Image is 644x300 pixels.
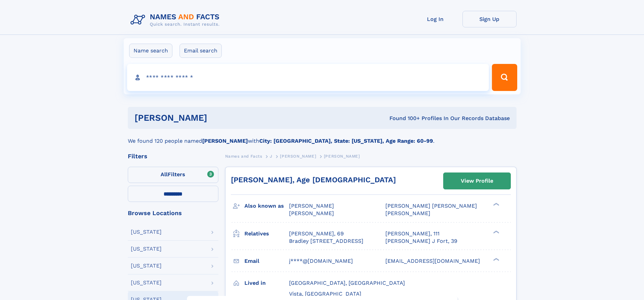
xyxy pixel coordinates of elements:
[289,230,344,237] a: [PERSON_NAME], 69
[385,230,439,237] a: [PERSON_NAME], 111
[270,152,272,160] a: J
[128,153,218,159] div: Filters
[259,138,433,144] b: City: [GEOGRAPHIC_DATA], State: [US_STATE], Age Range: 60-99
[244,277,289,289] h3: Lived in
[385,210,430,216] span: [PERSON_NAME]
[280,152,316,160] a: [PERSON_NAME]
[289,291,361,297] span: Vista, [GEOGRAPHIC_DATA]
[492,257,500,261] div: ❯
[289,203,334,209] span: [PERSON_NAME]
[131,280,162,285] div: [US_STATE]
[385,258,480,264] span: [EMAIL_ADDRESS][DOMAIN_NAME]
[129,44,172,58] label: Name search
[298,115,510,122] div: Found 100+ Profiles In Our Records Database
[180,44,222,58] label: Email search
[244,200,289,212] h3: Also known as
[244,228,289,239] h3: Relatives
[385,237,457,245] a: [PERSON_NAME] J Fort, 39
[161,171,168,178] span: All
[128,11,225,29] img: Logo Names and Facts
[289,280,405,286] span: [GEOGRAPHIC_DATA], [GEOGRAPHIC_DATA]
[225,152,262,160] a: Names and Facts
[128,167,218,183] label: Filters
[462,11,517,27] a: Sign Up
[131,246,162,252] div: [US_STATE]
[492,230,500,234] div: ❯
[131,229,162,235] div: [US_STATE]
[128,210,218,216] div: Browse Locations
[492,202,500,207] div: ❯
[492,64,517,91] button: Search Button
[289,237,363,245] a: Bradley [STREET_ADDRESS]
[244,255,289,267] h3: Email
[324,154,360,159] span: [PERSON_NAME]
[280,154,316,159] span: [PERSON_NAME]
[231,176,396,184] a: [PERSON_NAME], Age [DEMOGRAPHIC_DATA]
[289,210,334,216] span: [PERSON_NAME]
[385,203,477,209] span: [PERSON_NAME] [PERSON_NAME]
[202,138,248,144] b: [PERSON_NAME]
[461,173,493,189] div: View Profile
[135,114,299,122] h1: [PERSON_NAME]
[444,173,510,189] a: View Profile
[408,11,462,27] a: Log In
[270,154,272,159] span: J
[131,263,162,269] div: [US_STATE]
[127,64,489,91] input: search input
[128,129,517,145] div: We found 120 people named with .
